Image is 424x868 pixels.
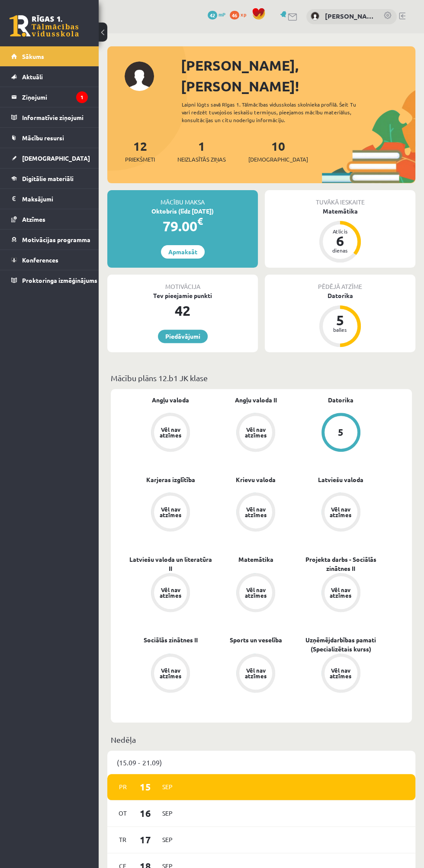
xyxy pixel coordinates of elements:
[318,475,363,484] a: Latviešu valoda
[11,128,88,148] a: Mācību resursi
[177,138,226,164] a: 1Neizlasītās ziņas
[197,215,203,227] span: €
[107,751,415,774] div: (15.09 - 21.09)
[238,555,273,564] a: Matemātika
[11,270,88,290] a: Proktoringa izmēģinājums
[128,555,213,573] a: Latviešu valoda un literatūra II
[114,780,132,794] span: Pr
[298,654,383,694] a: Vēl nav atzīmes
[161,245,205,259] a: Apmaksāt
[248,155,308,164] span: [DEMOGRAPHIC_DATA]
[107,291,258,300] div: Tev pieejamie punkti
[177,155,226,164] span: Neizlasītās ziņas
[298,492,383,533] a: Vēl nav atzīmes
[327,229,353,234] div: Atlicis
[158,806,177,820] span: Sep
[329,506,353,518] div: Vēl nav atzīmes
[22,73,43,81] span: Aktuāli
[311,12,319,20] img: Edgars Freimanis
[158,506,183,518] div: Vēl nav atzīmes
[329,667,353,679] div: Vēl nav atzīmes
[181,55,415,97] div: [PERSON_NAME], [PERSON_NAME]!
[158,427,183,438] div: Vēl nav atzīmes
[213,492,299,533] a: Vēl nav atzīmes
[152,395,189,405] a: Angļu valoda
[328,395,353,405] a: Datorika
[244,506,268,518] div: Vēl nav atzīmes
[158,833,177,846] span: Sep
[298,413,383,453] a: 5
[182,100,366,124] div: Laipni lūgts savā Rīgas 1. Tālmācības vidusskolas skolnieka profilā. Šeit Tu vari redzēt tuvojošo...
[213,573,299,614] a: Vēl nav atzīmes
[329,587,353,598] div: Vēl nav atzīmes
[107,300,258,321] div: 42
[128,573,213,614] a: Vēl nav atzīmes
[265,207,415,216] div: Matemātika
[265,291,415,300] div: Datorika
[22,276,97,284] span: Proktoringa izmēģinājums
[158,330,208,343] a: Piedāvājumi
[111,372,412,384] p: Mācību plāns 12.b1 JK klase
[213,654,299,694] a: Vēl nav atzīmes
[22,134,64,142] span: Mācību resursi
[22,52,44,60] span: Sākums
[213,413,299,453] a: Vēl nav atzīmes
[11,148,88,168] a: [DEMOGRAPHIC_DATA]
[128,492,213,533] a: Vēl nav atzīmes
[248,138,308,164] a: 10[DEMOGRAPHIC_DATA]
[11,46,88,66] a: Sākums
[244,587,268,598] div: Vēl nav atzīmes
[11,107,88,127] a: Informatīvie ziņojumi
[22,175,74,182] span: Digitālie materiāli
[298,555,383,573] a: Projekta darbs - Sociālās zinātnes II
[325,11,375,21] a: [PERSON_NAME]
[11,209,88,229] a: Atzīmes
[235,395,277,405] a: Angļu valoda II
[218,11,225,18] span: mP
[22,256,58,264] span: Konferences
[125,138,155,164] a: 12Priekšmeti
[132,806,159,820] span: 16
[11,189,88,209] a: Maksājumi
[327,248,353,253] div: dienas
[265,190,415,207] div: Tuvākā ieskaite
[22,189,88,209] legend: Maksājumi
[298,573,383,614] a: Vēl nav atzīmes
[11,250,88,270] a: Konferences
[230,11,251,18] a: 46 xp
[76,91,88,103] i: 1
[208,11,225,18] a: 42 mP
[241,11,246,18] span: xp
[208,11,217,19] span: 42
[236,475,276,484] a: Krievu valoda
[244,427,268,438] div: Vēl nav atzīmes
[11,168,88,188] a: Digitālie materiāli
[265,207,415,264] a: Matemātika Atlicis 6 dienas
[111,734,412,745] p: Nedēļa
[158,780,177,794] span: Sep
[144,635,198,645] a: Sociālās zinātnes II
[11,230,88,249] a: Motivācijas programma
[107,275,258,291] div: Motivācija
[132,780,159,794] span: 15
[125,155,155,164] span: Priekšmeti
[158,587,183,598] div: Vēl nav atzīmes
[128,654,213,694] a: Vēl nav atzīmes
[338,428,344,437] div: 5
[298,635,383,654] a: Uzņēmējdarbības pamati (Specializētais kurss)
[107,216,258,236] div: 79.00
[11,87,88,107] a: Ziņojumi1
[327,234,353,248] div: 6
[158,667,183,679] div: Vēl nav atzīmes
[327,327,353,332] div: balles
[114,833,132,846] span: Tr
[107,207,258,216] div: Oktobris (līdz [DATE])
[327,313,353,327] div: 5
[22,107,88,127] legend: Informatīvie ziņojumi
[114,806,132,820] span: Ot
[128,413,213,453] a: Vēl nav atzīmes
[11,67,88,87] a: Aktuāli
[22,215,45,223] span: Atzīmes
[146,475,195,484] a: Karjeras izglītība
[230,11,239,19] span: 46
